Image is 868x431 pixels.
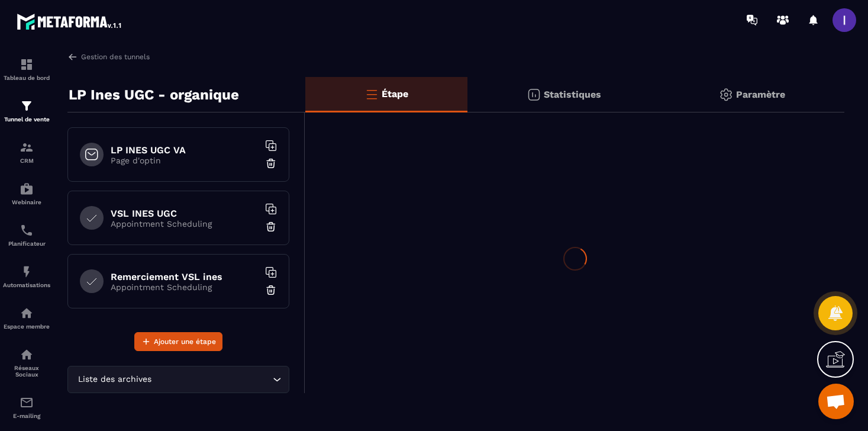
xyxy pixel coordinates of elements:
a: automationsautomationsAutomatisations [3,256,50,297]
p: Appointment Scheduling [111,282,259,292]
img: automations [20,182,34,196]
a: formationformationCRM [3,131,50,173]
p: Espace membre [3,323,50,330]
p: Paramètre [736,89,785,100]
img: trash [265,157,277,169]
button: Ajouter une étape [134,332,222,351]
img: scheduler [20,223,34,237]
p: Tunnel de vente [3,116,50,123]
img: trash [265,221,277,233]
img: email [20,395,34,410]
a: formationformationTableau de bord [3,49,50,90]
img: social-network [20,348,34,362]
p: CRM [3,157,50,164]
img: formation [20,140,34,155]
a: emailemailE-mailing [3,387,50,428]
p: Appointment Scheduling [111,219,259,229]
h6: Remerciement VSL ines [111,271,259,282]
p: Étape [382,88,408,99]
img: trash [265,284,277,296]
p: E-mailing [3,413,50,419]
img: formation [20,99,34,113]
p: Planificateur [3,240,50,247]
div: Search for option [67,366,289,393]
img: bars-o.4a397970.svg [364,87,379,101]
img: setting-gr.5f69749f.svg [719,88,733,102]
img: formation [20,57,34,72]
p: Tableau de bord [3,75,50,81]
p: Statistiques [544,89,601,100]
p: Réseaux Sociaux [3,365,50,378]
img: logo [17,11,123,32]
p: Page d'optin [111,156,259,165]
p: LP Ines UGC - organique [69,83,239,107]
a: social-networksocial-networkRéseaux Sociaux [3,339,50,387]
img: arrow [67,52,78,62]
p: Automatisations [3,282,50,288]
input: Search for option [154,373,270,386]
a: formationformationTunnel de vente [3,90,50,131]
img: stats.20deebd0.svg [527,88,541,102]
h6: VSL INES UGC [111,208,259,219]
span: Liste des archives [75,373,154,386]
p: Webinaire [3,199,50,205]
img: automations [20,306,34,320]
a: automationsautomationsEspace membre [3,297,50,339]
a: Ouvrir le chat [818,384,854,419]
a: schedulerschedulerPlanificateur [3,214,50,256]
h6: LP INES UGC VA [111,144,259,156]
a: Gestion des tunnels [67,52,150,62]
span: Ajouter une étape [154,336,216,348]
a: automationsautomationsWebinaire [3,173,50,214]
img: automations [20,265,34,279]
